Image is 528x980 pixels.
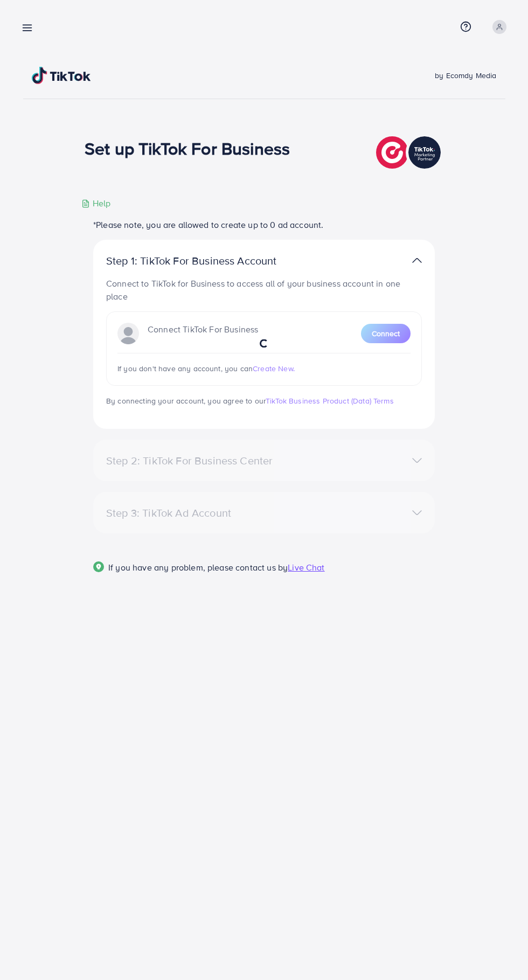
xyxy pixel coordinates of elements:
[376,134,443,171] img: TikTok partner
[435,70,496,81] span: by Ecomdy Media
[81,197,111,210] div: Help
[412,253,422,268] img: TikTok partner
[32,67,91,84] img: TikTok
[108,561,288,573] span: If you have any problem, please contact us by
[106,254,311,267] p: Step 1: TikTok For Business Account
[85,138,290,158] h1: Set up TikTok For Business
[93,561,104,572] img: Popup guide
[93,218,435,231] p: *Please note, you are allowed to create up to 0 ad account.
[288,561,324,573] span: Live Chat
